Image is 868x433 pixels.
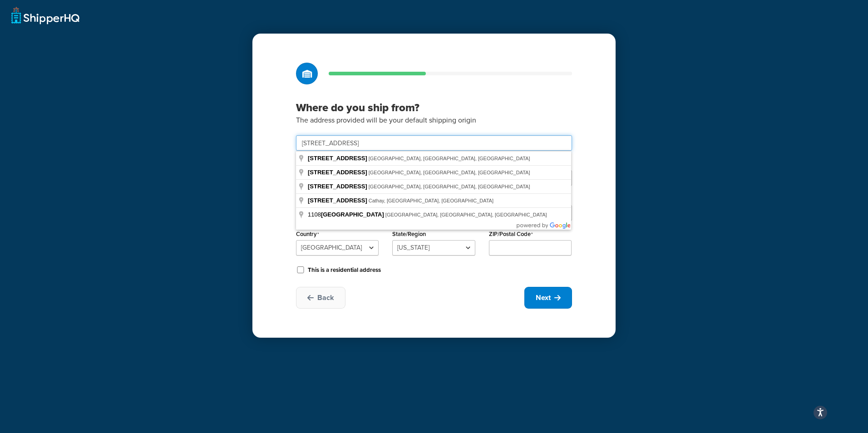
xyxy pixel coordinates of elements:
[369,184,530,189] span: [GEOGRAPHIC_DATA], [GEOGRAPHIC_DATA], [GEOGRAPHIC_DATA]
[489,231,533,238] label: ZIP/Postal Code
[308,169,367,176] span: [STREET_ADDRESS]
[321,211,384,218] span: [GEOGRAPHIC_DATA]
[308,211,385,218] span: 1108
[308,266,381,274] label: This is a residential address
[392,231,426,237] label: State/Region
[308,197,367,204] span: [STREET_ADDRESS]
[296,101,572,114] h3: Where do you ship from?
[317,293,334,303] span: Back
[369,198,493,203] span: Cathay, [GEOGRAPHIC_DATA], [GEOGRAPHIC_DATA]
[296,135,572,151] input: Start typing your address...
[296,231,319,238] label: Country
[524,287,572,309] button: Next
[308,155,367,162] span: [STREET_ADDRESS]
[308,183,367,190] span: [STREET_ADDRESS]
[296,114,572,126] p: The address provided will be your default shipping origin
[369,170,530,175] span: [GEOGRAPHIC_DATA], [GEOGRAPHIC_DATA], [GEOGRAPHIC_DATA]
[369,156,530,161] span: [GEOGRAPHIC_DATA], [GEOGRAPHIC_DATA], [GEOGRAPHIC_DATA]
[296,287,345,309] button: Back
[536,293,551,303] span: Next
[385,212,547,217] span: [GEOGRAPHIC_DATA], [GEOGRAPHIC_DATA], [GEOGRAPHIC_DATA]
